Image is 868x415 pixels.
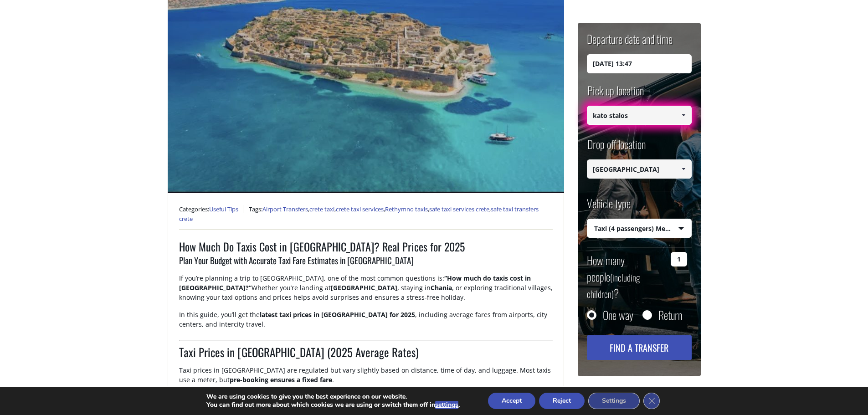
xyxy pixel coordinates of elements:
[603,310,633,319] label: One way
[587,82,644,106] label: Pick up location
[587,195,631,219] label: Vehicle type
[385,205,428,213] a: Rethymno taxis
[431,283,452,292] strong: Chania
[179,274,531,292] strong: “How much do taxis cost in [GEOGRAPHIC_DATA]?”
[179,205,539,223] a: safe taxi transfers crete
[179,239,553,254] h1: How Much Do Taxis Cost in [GEOGRAPHIC_DATA]? Real Prices for 2025
[206,393,460,401] p: We are using cookies to give you the best experience on our website.
[676,159,691,179] a: Show All Items
[643,393,660,409] button: Close GDPR Cookie Banner
[488,393,535,409] button: Accept
[331,283,397,292] strong: [GEOGRAPHIC_DATA]
[209,205,238,213] a: Useful Tips
[179,344,553,366] h2: Taxi Prices in [GEOGRAPHIC_DATA] (2025 Average Rates)
[587,219,691,238] span: Taxi (4 passengers) Mercedes E Class
[658,310,682,319] label: Return
[435,401,458,409] button: settings
[336,205,384,213] a: crete taxi services
[676,106,691,125] a: Show All Items
[179,365,553,392] p: Taxi prices in [GEOGRAPHIC_DATA] are regulated but vary slightly based on distance, time of day, ...
[230,375,332,384] strong: pre-booking ensures a fixed fare
[587,159,692,179] input: Select drop-off location
[179,273,553,310] p: If you’re planning a trip to [GEOGRAPHIC_DATA], one of the most common questions is: Whether you’...
[179,254,553,273] h3: Plan Your Budget with Accurate Taxi Fare Estimates in [GEOGRAPHIC_DATA]
[587,106,692,125] input: Select pickup location
[179,205,539,223] span: Tags: , , , , ,
[587,31,673,54] label: Departure date and time
[587,271,640,301] small: (including children)
[309,205,334,213] a: crete taxi
[179,205,243,213] span: Categories:
[260,310,415,319] strong: latest taxi prices in [GEOGRAPHIC_DATA] for 2025
[588,393,640,409] button: Settings
[262,205,308,213] a: Airport Transfers
[206,401,460,409] p: You can find out more about which cookies we are using or switch them off in .
[429,205,489,213] a: safe taxi services crete
[539,393,585,409] button: Reject
[587,335,692,360] button: Find a transfer
[587,252,666,301] label: How many people ?
[587,136,646,159] label: Drop off location
[179,310,553,337] p: In this guide, you’ll get the , including average fares from airports, city centers, and intercit...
